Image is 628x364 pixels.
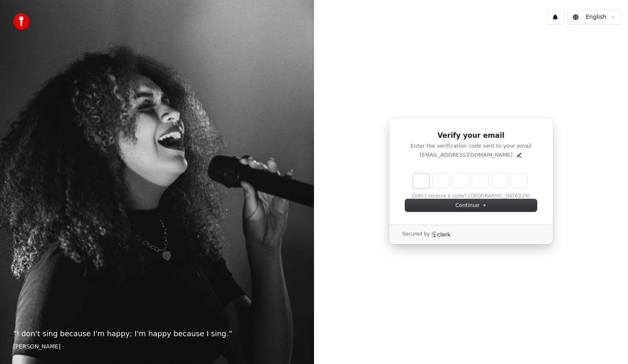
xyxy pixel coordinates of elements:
[13,343,301,351] footer: [PERSON_NAME]
[411,172,529,190] div: Verification code input
[472,173,488,188] input: Digit 4
[405,131,537,141] h1: Verify your email
[431,231,451,237] a: Clerk logo
[405,199,537,211] button: Continue
[516,152,523,158] button: Edit
[455,202,487,209] span: Continue
[405,142,537,150] p: Enter the verification code sent to your email
[419,151,512,159] p: [EMAIL_ADDRESS][DOMAIN_NAME]
[433,173,449,188] input: Digit 2
[452,173,469,188] input: Digit 3
[13,328,301,339] p: “ I don't sing because I'm happy; I'm happy because I sing. ”
[13,13,29,29] img: youka
[511,173,527,188] input: Digit 6
[402,231,430,238] p: Secured by
[413,173,429,188] input: Enter verification code. Digit 1
[491,173,508,188] input: Digit 5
